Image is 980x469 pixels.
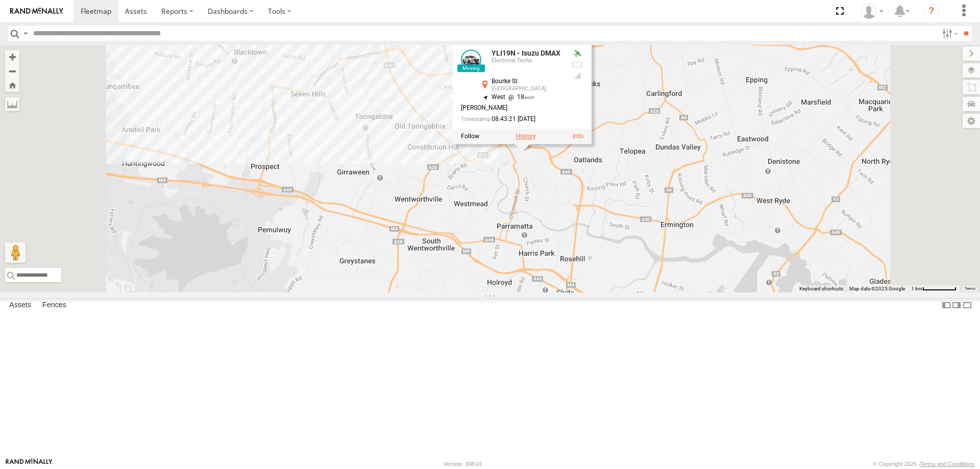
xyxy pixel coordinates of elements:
label: Dock Summary Table to the Right [951,298,962,313]
label: Dock Summary Table to the Left [941,298,951,313]
div: [PERSON_NAME] [461,105,563,112]
label: Search Filter Options [938,26,960,41]
span: West [492,93,505,101]
div: No battery health information received from this device. [571,61,583,69]
span: 18 [505,93,534,101]
label: Realtime tracking of Asset [461,133,479,140]
a: Visit our Website [6,459,53,469]
div: GSM Signal = 4 [571,71,583,80]
button: Zoom in [5,50,19,64]
label: View Asset History [516,133,536,140]
button: Zoom Home [5,78,19,92]
div: Electrical Techs [492,58,563,64]
div: Tom Tozer [857,4,887,19]
span: Map data ©2025 Google [849,286,905,291]
div: Date/time of location update [461,116,563,122]
div: Bourke St [492,78,563,85]
img: rand-logo.svg [10,8,63,15]
button: Map Scale: 1 km per 63 pixels [908,285,960,292]
div: Valid GPS Fix [571,50,583,58]
label: Search Query [21,26,30,41]
div: © Copyright 2025 - [873,461,974,467]
label: Map Settings [963,114,980,128]
a: Terms (opens in new tab) [965,287,975,291]
button: Drag Pegman onto the map to open Street View [5,242,26,263]
label: Measure [5,97,19,111]
button: Zoom out [5,64,19,78]
a: View Asset Details [461,50,481,70]
label: Hide Summary Table [962,298,972,313]
a: YLI19N - Isuzu DMAX [492,49,560,57]
label: Assets [4,298,36,312]
i: ? [923,3,940,19]
a: Terms and Conditions [920,461,974,467]
button: Keyboard shortcuts [799,285,843,292]
span: 1 km [911,286,922,291]
div: Version: 308.01 [444,461,482,467]
label: Fences [37,298,71,312]
a: View Asset Details [573,133,583,140]
div: [GEOGRAPHIC_DATA] [492,86,563,92]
